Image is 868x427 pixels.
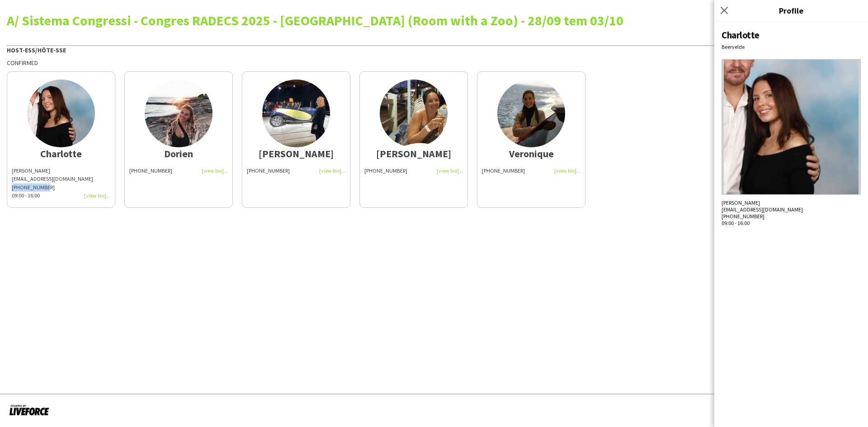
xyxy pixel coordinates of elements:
span: [PHONE_NUMBER] [129,167,172,174]
div: Charlotte [722,29,861,41]
span: [PHONE_NUMBER] [482,167,525,174]
div: Beervelde [722,43,861,50]
img: thumb-5ed675973da1c.jpeg [380,80,448,147]
span: [PHONE_NUMBER] [364,167,407,174]
div: Charlotte [12,150,110,158]
img: thumb-617a809defc6d.jpeg [262,80,330,147]
h3: Profile [714,5,868,16]
div: [EMAIL_ADDRESS][DOMAIN_NAME] [722,206,861,213]
div: 09:00 - 16:00 [12,192,110,200]
img: thumb-64f6c98231398.jpeg [145,80,212,147]
div: [EMAIL_ADDRESS][DOMAIN_NAME] [12,175,110,183]
div: [PERSON_NAME] [247,150,345,158]
div: A/ Sistema Congressi - Congres RADECS 2025 - [GEOGRAPHIC_DATA] (Room with a Zoo) - 28/09 tem 03/10 [7,14,861,27]
div: [PERSON_NAME] [364,150,463,158]
div: Veronique [482,150,580,158]
div: [PERSON_NAME] [722,199,861,226]
img: thumb-6787dae4be4e4.jpeg [27,80,95,147]
div: [PHONE_NUMBER] [722,213,861,220]
div: Confirmed [7,59,861,67]
div: Dorien [129,150,228,158]
div: [PERSON_NAME] [12,167,110,200]
div: Host-ess/Hôte-sse [7,45,861,54]
span: [PHONE_NUMBER] [247,167,290,174]
img: thumb-15913786185eda82bac3841.jpeg [497,80,565,147]
div: 09:00 - 16:00 [722,220,861,226]
div: [PHONE_NUMBER] [12,183,110,192]
img: Powered by Liveforce [9,404,49,416]
img: Crew avatar or photo [722,59,861,195]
